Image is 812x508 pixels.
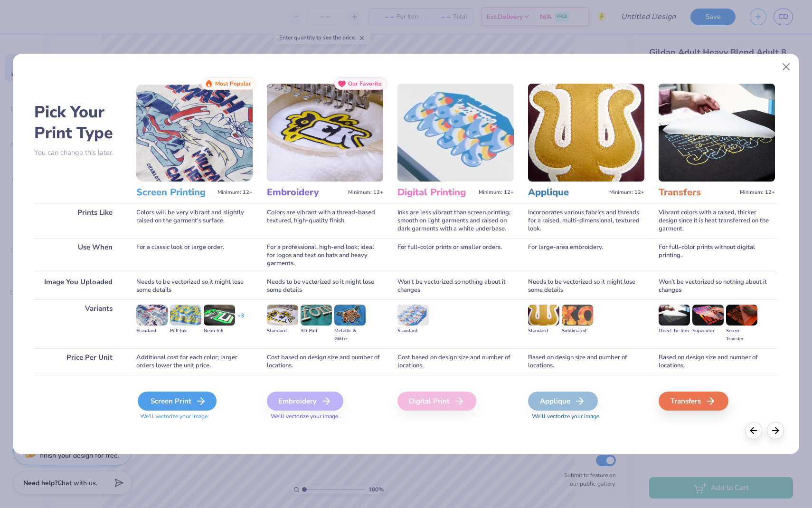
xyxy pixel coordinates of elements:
div: Standard [528,327,559,335]
img: Transfers [659,84,775,182]
div: 3D Puff [301,327,332,335]
div: Needs to be vectorized so it might lose some details [267,273,383,299]
img: Screen Transfer [726,305,757,326]
div: Supacolor [692,327,724,335]
div: Won't be vectorized so nothing about it changes [397,273,514,299]
div: Screen Transfer [726,327,757,343]
div: Metallic & Glitter [334,327,366,343]
div: Neon Ink [204,327,235,335]
img: Standard [528,305,559,326]
div: Digital Print [397,392,476,411]
div: Sublimated [562,327,593,335]
div: Colors are vibrant with a thread-based textured, high-quality finish. [267,203,383,238]
div: For full-color prints without digital printing. [659,238,775,273]
div: For a professional, high-end look; ideal for logos and text on hats and heavy garments. [267,238,383,273]
img: Direct-to-film [659,305,690,326]
img: Sublimated [562,305,593,326]
div: Based on design size and number of locations. [528,348,644,375]
div: Image You Uploaded [34,273,122,299]
div: Embroidery [267,392,343,411]
div: Cost based on design size and number of locations. [397,348,514,375]
div: Colors will be very vibrant and slightly raised on the garment's surface. [136,203,253,238]
h3: Screen Printing [136,186,214,199]
h2: Pick Your Print Type [34,102,122,144]
button: Close [777,58,795,76]
img: Embroidery [267,84,383,182]
div: Prints Like [34,203,122,238]
h3: Applique [528,186,605,199]
h3: Digital Printing [397,186,475,199]
div: Won't be vectorized so nothing about it changes [659,273,775,299]
span: Our Favorite [348,80,382,87]
span: We'll vectorize your image. [267,412,383,421]
div: Standard [136,327,168,335]
div: For large-area embroidery. [528,238,644,273]
div: Price Per Unit [34,348,122,375]
img: Metallic & Glitter [334,305,366,326]
div: Variants [34,299,122,348]
img: Screen Printing [136,84,253,182]
span: Most Popular [215,80,251,87]
img: Standard [267,305,298,326]
div: Cost based on design size and number of locations. [267,348,383,375]
img: 3D Puff [301,305,332,326]
div: + 3 [237,312,244,328]
span: Minimum: 12+ [217,189,253,196]
p: You can change this later. [34,149,122,157]
span: We'll vectorize your image. [528,412,644,421]
div: Standard [397,327,429,335]
div: For a classic look or large order. [136,238,253,273]
div: Inks are less vibrant than screen printing; smooth on light garments and raised on dark garments ... [397,203,514,238]
div: Screen Print [138,392,217,411]
img: Standard [397,305,429,326]
span: We'll vectorize your image. [136,412,253,421]
div: For full-color prints or smaller orders. [397,238,514,273]
span: Minimum: 12+ [609,189,644,196]
h3: Transfers [659,186,736,199]
img: Standard [136,305,168,326]
div: Vibrant colors with a raised, thicker design since it is heat transferred on the garment. [659,203,775,238]
img: Applique [528,84,644,182]
div: Needs to be vectorized so it might lose some details [528,273,644,299]
div: Use When [34,238,122,273]
img: Supacolor [692,305,724,326]
div: Puff Ink [170,327,201,335]
img: Digital Printing [397,84,514,182]
div: Based on design size and number of locations. [659,348,775,375]
span: Minimum: 12+ [740,189,775,196]
h3: Embroidery [267,186,344,199]
div: Applique [528,392,598,411]
div: Direct-to-film [659,327,690,335]
div: Transfers [659,392,728,411]
img: Neon Ink [204,305,235,326]
div: Needs to be vectorized so it might lose some details [136,273,253,299]
div: Standard [267,327,298,335]
span: Minimum: 12+ [348,189,383,196]
div: Incorporates various fabrics and threads for a raised, multi-dimensional, textured look. [528,203,644,238]
span: Minimum: 12+ [479,189,514,196]
img: Puff Ink [170,305,201,326]
div: Additional cost for each color; larger orders lower the unit price. [136,348,253,375]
